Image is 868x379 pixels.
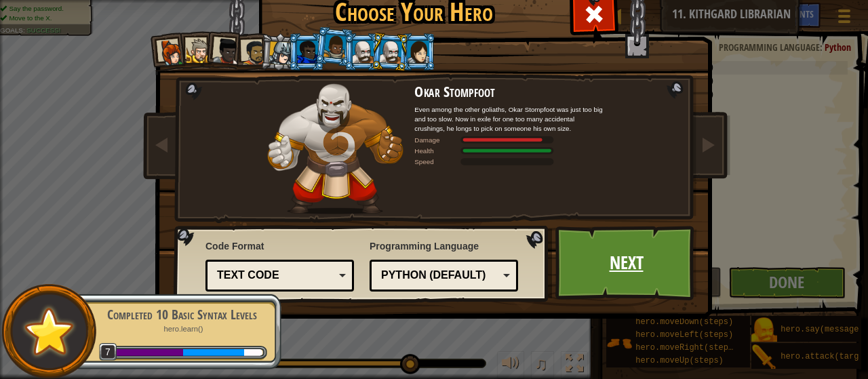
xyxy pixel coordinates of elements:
li: Lady Ida Justheart [204,30,244,70]
h2: Okar Stompfoot [414,83,604,100]
div: Moves at 4 meters per second. [414,157,604,166]
li: Captain Anya Weston [149,32,189,72]
p: hero.learn() [96,324,267,334]
span: Code Format [205,239,354,253]
div: Completed 10 Basic Syntax Levels [96,305,267,324]
div: Python (Default) [381,268,498,283]
div: Even among the other goliaths, Okar Stompfoot was just too big and too slow. Now in exile for one... [414,104,604,133]
a: Next [555,226,697,300]
div: Speed [414,157,462,166]
li: Alejandro the Duelist [233,33,270,71]
li: Gordon the Stalwart [288,33,325,71]
li: Hattori Hanzō [260,33,298,71]
img: goliath-pose.png [267,83,403,214]
div: Health [414,146,462,155]
li: Okar Stompfoot [370,32,410,71]
div: Damage [414,135,462,144]
span: 7 [99,343,117,361]
li: Illia Shieldsmith [399,33,436,71]
span: Programming Language [370,239,518,253]
img: language-selector-background.png [174,226,552,303]
li: Sir Tharin Thunderfist [178,31,214,68]
div: Deals 160% of listed Warrior weapon damage. [414,135,604,144]
div: Text code [217,268,334,283]
div: Gains 200% of listed Warrior armor health. [414,146,604,155]
li: Arryn Stonewall [315,26,355,66]
img: default.png [18,301,80,361]
li: Okar Stompfoot [344,33,380,71]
